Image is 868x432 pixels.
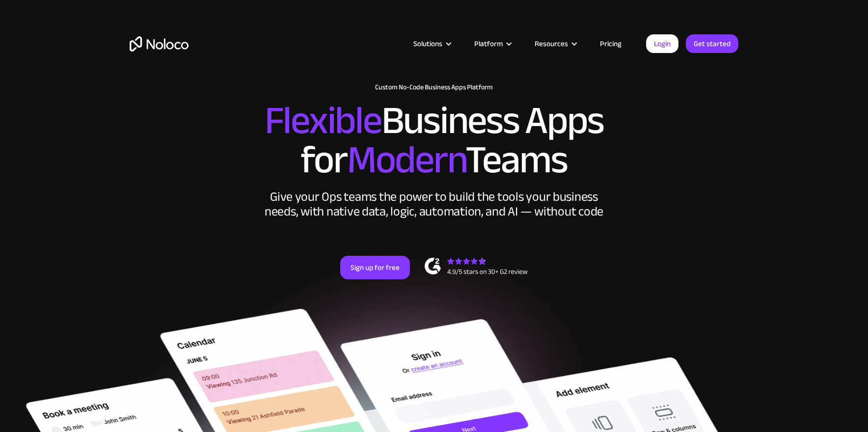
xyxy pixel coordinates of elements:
[646,34,678,53] a: Login
[401,37,462,50] div: Solutions
[686,34,738,53] a: Get started
[347,123,465,196] span: Modern
[265,84,381,157] span: Flexible
[462,37,522,50] div: Platform
[588,37,634,50] a: Pricing
[340,256,410,279] a: Sign up for free
[474,37,503,50] div: Platform
[413,37,442,50] div: Solutions
[522,37,588,50] div: Resources
[535,37,568,50] div: Resources
[130,36,189,52] a: home
[262,189,606,219] div: Give your Ops teams the power to build the tools your business needs, with native data, logic, au...
[130,101,738,180] h2: Business Apps for Teams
